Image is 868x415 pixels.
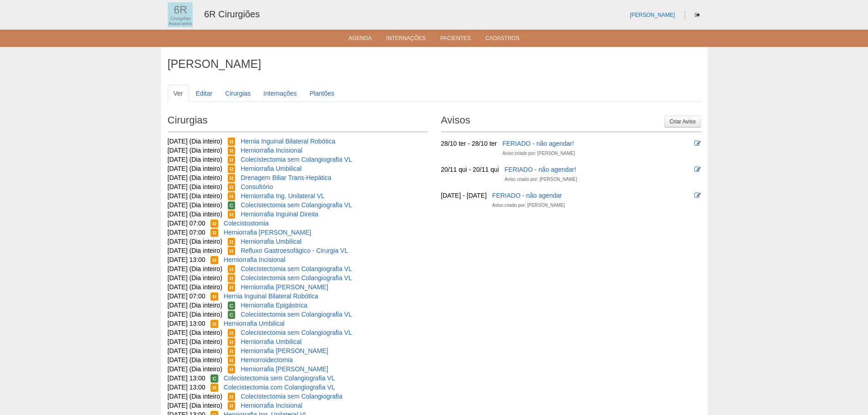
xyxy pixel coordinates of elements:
[168,374,205,382] span: [DATE] 13:00
[224,320,285,327] a: Herniorrafia Umbilical
[168,347,222,354] span: [DATE] (Dia inteiro)
[168,402,222,409] span: [DATE] (Dia inteiro)
[228,402,236,410] span: Reservada
[168,201,222,209] span: [DATE] (Dia inteiro)
[211,374,218,383] span: Confirmada
[211,256,218,264] span: Reservada
[168,156,222,163] span: [DATE] (Dia inteiro)
[190,85,219,102] a: Editar
[224,374,335,382] a: Colecistectomia sem Colangiografia VL
[241,347,328,354] a: Herniorrafia [PERSON_NAME]
[257,85,303,102] a: Internações
[241,201,352,209] a: Colecistectomia sem Colangiografia VL
[228,183,236,191] span: Reservada
[228,247,236,255] span: Reservada
[219,85,257,102] a: Cirurgias
[241,165,302,172] a: Herniorrafia Umbilical
[168,274,222,282] span: [DATE] (Dia inteiro)
[168,58,701,70] h1: [PERSON_NAME]
[630,12,675,18] a: [PERSON_NAME]
[228,365,236,374] span: Reservada
[168,210,222,218] span: [DATE] (Dia inteiro)
[168,393,222,400] span: [DATE] (Dia inteiro)
[168,147,222,154] span: [DATE] (Dia inteiro)
[224,384,335,391] a: Colecistectomia com Colangiografia VL
[228,302,236,310] span: Confirmada
[228,274,236,282] span: Reservada
[168,183,222,190] span: [DATE] (Dia inteiro)
[204,9,260,19] a: 6R Cirurgiões
[349,35,372,44] a: Agenda
[168,111,427,132] h2: Cirurgias
[228,265,236,273] span: Reservada
[241,302,307,309] a: Herniorrafia Epigástrica
[241,402,302,409] a: Herniorrafia Incisional
[224,229,311,236] a: Herniorrafia [PERSON_NAME]
[211,229,218,237] span: Reservada
[168,329,222,336] span: [DATE] (Dia inteiro)
[241,365,328,373] a: Herniorrafia [PERSON_NAME]
[168,384,205,391] span: [DATE] 13:00
[228,165,236,173] span: Reservada
[241,210,318,218] a: Herniorrafia Inguinal Direita
[694,140,701,147] i: Editar
[228,338,236,346] span: Reservada
[440,35,471,44] a: Pacientes
[303,85,340,102] a: Plantões
[228,210,236,219] span: Reservada
[694,166,701,173] i: Editar
[168,283,222,291] span: [DATE] (Dia inteiro)
[168,192,222,200] span: [DATE] (Dia inteiro)
[168,292,205,300] span: [DATE] 07:00
[211,384,218,392] span: Reservada
[168,85,189,102] a: Ver
[168,302,222,309] span: [DATE] (Dia inteiro)
[241,174,331,181] a: Drenagem Biliar Trans-Hepática
[441,165,499,174] div: 20/11 qui - 20/11 qui
[228,356,236,364] span: Reservada
[168,174,222,181] span: [DATE] (Dia inteiro)
[664,116,700,128] a: Criar Aviso
[241,156,352,163] a: Colecistectomia sem Colangiografia VL
[224,292,318,300] a: Hernia Inguinal Bilateral Robótica
[502,149,575,158] div: Aviso criado por: [PERSON_NAME]
[228,238,236,246] span: Reservada
[168,165,222,172] span: [DATE] (Dia inteiro)
[211,320,218,328] span: Reservada
[492,201,565,210] div: Aviso criado por: [PERSON_NAME]
[224,256,285,263] a: Herniorrafia Incisional
[168,229,205,236] span: [DATE] 07:00
[168,238,222,245] span: [DATE] (Dia inteiro)
[168,138,222,145] span: [DATE] (Dia inteiro)
[241,147,302,154] a: Herniorrafia Incisional
[168,220,205,227] span: [DATE] 07:00
[168,256,205,263] span: [DATE] 13:00
[211,292,218,301] span: Reservada
[168,338,222,345] span: [DATE] (Dia inteiro)
[694,192,701,199] i: Editar
[241,393,342,400] a: Colecistectomia sem Colangiografia
[228,156,236,164] span: Reservada
[502,140,574,147] a: FERIADO - não agendar!
[241,238,302,245] a: Herniorrafia Umbilical
[241,338,302,345] a: Herniorrafia Umbilical
[228,311,236,319] span: Confirmada
[241,311,352,318] a: Colecistectomia sem Colangiografia VL
[168,356,222,364] span: [DATE] (Dia inteiro)
[441,139,497,148] div: 28/10 ter - 28/10 ter
[241,247,348,254] a: Refluxo Gastroesofágico - Cirurgia VL
[228,174,236,182] span: Reservada
[695,12,700,18] i: Sair
[241,192,324,200] a: Herniorrafia Ing. Unilateral VL
[241,138,335,145] a: Hernia Inguinal Bilateral Robótica
[441,191,487,200] div: [DATE] - [DATE]
[241,329,352,336] a: Colecistectomia sem Colangiografia VL
[241,183,273,190] a: Consultório
[241,265,352,272] a: Colecistectomia sem Colangiografia VL
[228,201,236,210] span: Confirmada
[228,329,236,337] span: Reservada
[168,247,222,254] span: [DATE] (Dia inteiro)
[228,147,236,155] span: Reservada
[228,138,236,146] span: Reservada
[211,220,218,228] span: Reservada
